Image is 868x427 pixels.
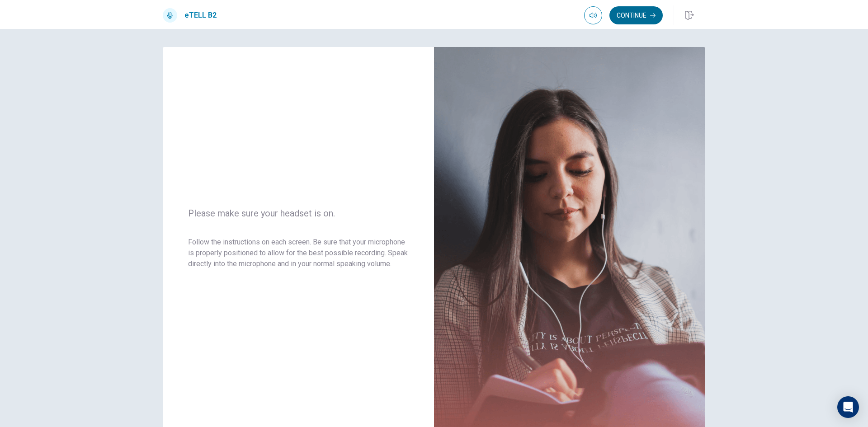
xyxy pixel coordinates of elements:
[609,6,663,24] button: Continue
[184,10,217,21] h1: eTELL B2
[188,208,409,219] span: Please make sure your headset is on.
[188,237,409,280] span: Follow the instructions on each screen. Be sure that your microphone is properly positioned to al...
[837,396,859,418] div: Open Intercom Messenger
